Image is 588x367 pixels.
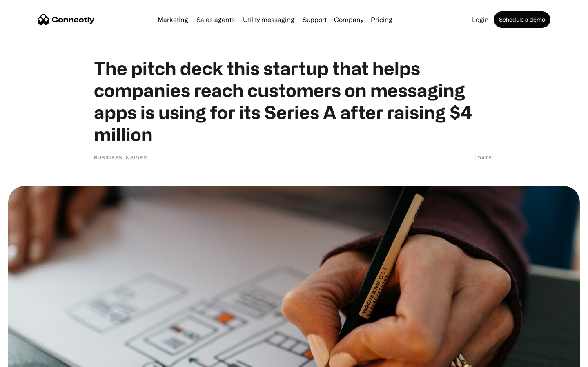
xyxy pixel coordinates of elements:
[299,16,330,23] a: Support
[154,16,192,23] a: Marketing
[193,16,238,23] a: Sales agents
[469,16,492,23] a: Login
[16,353,49,364] ul: Language list
[8,353,49,364] aside: Language selected: English
[334,14,363,25] div: Company
[475,153,494,161] div: [DATE]
[94,153,147,161] div: Business Insider
[367,16,396,23] a: Pricing
[494,11,550,28] a: Schedule a demo
[240,16,298,23] a: Utility messaging
[94,57,494,145] h1: The pitch deck this startup that helps companies reach customers on messaging apps is using for i...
